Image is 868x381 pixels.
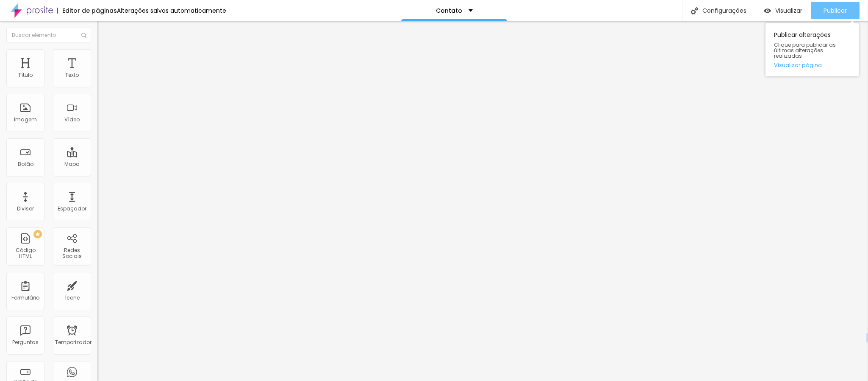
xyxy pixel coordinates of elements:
font: Mapa [64,160,80,168]
img: view-1.svg [764,7,771,14]
font: Contato [436,6,462,15]
img: Ícone [691,7,698,14]
img: Ícone [81,33,86,38]
font: Publicar [824,6,847,15]
iframe: Editor [97,21,868,381]
font: Vídeo [64,116,80,123]
a: Visualizar página [774,62,850,68]
button: Publicar [811,2,860,19]
font: Espaçador [58,205,86,212]
font: Clique para publicar as últimas alterações realizadas [774,41,836,59]
font: Alterações salvas automaticamente [117,6,226,15]
font: Publicar alterações [774,31,831,39]
font: Editor de páginas [62,6,117,15]
font: Código HTML [16,247,36,260]
font: Temporizador [55,339,92,346]
font: Perguntas [12,339,39,346]
input: Buscar elemento [6,28,91,43]
font: Ícone [65,294,80,301]
button: Visualizar [755,2,811,19]
font: Redes Sociais [62,247,82,260]
font: Título [18,71,33,78]
font: Visualizar [775,6,802,15]
font: Texto [65,71,79,78]
font: Formulário [11,294,39,301]
font: Visualizar página [774,61,822,69]
font: Configurações [702,6,746,15]
font: Botão [18,160,33,168]
font: Imagem [14,116,37,123]
font: Divisor [17,205,34,212]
